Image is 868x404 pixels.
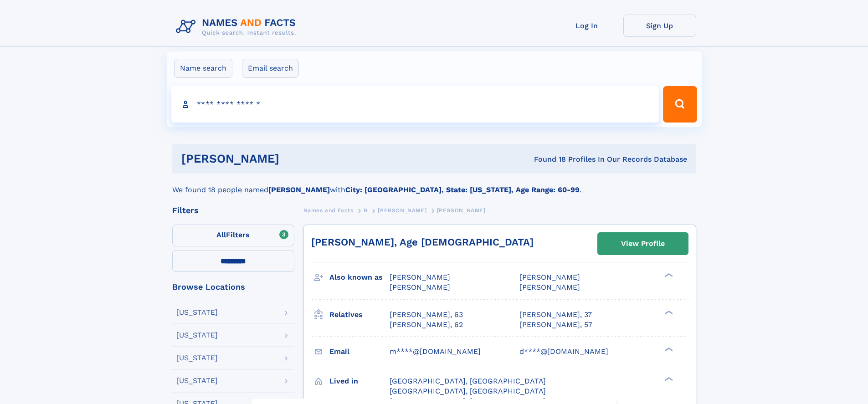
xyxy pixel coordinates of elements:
[663,309,673,315] div: ❯
[329,344,390,359] h3: Email
[519,283,580,291] span: [PERSON_NAME]
[242,59,299,78] label: Email search
[437,207,486,214] span: [PERSON_NAME]
[378,207,426,214] span: [PERSON_NAME]
[268,185,330,194] b: [PERSON_NAME]
[176,332,218,339] div: [US_STATE]
[172,15,303,39] img: Logo Names and Facts
[623,15,696,37] a: Sign Up
[663,86,697,123] button: Search Button
[311,236,534,248] a: [PERSON_NAME], Age [DEMOGRAPHIC_DATA]
[329,373,390,389] h3: Lived in
[172,225,294,246] label: Filters
[621,233,665,254] div: View Profile
[181,153,407,164] h1: [PERSON_NAME]
[663,346,673,352] div: ❯
[329,270,390,285] h3: Also known as
[176,354,218,362] div: [US_STATE]
[519,310,592,320] a: [PERSON_NAME], 37
[216,230,226,239] span: All
[390,273,450,281] span: [PERSON_NAME]
[519,273,580,281] span: [PERSON_NAME]
[390,310,463,320] a: [PERSON_NAME], 63
[550,15,623,37] a: Log In
[364,207,368,214] span: B
[663,272,673,278] div: ❯
[176,309,218,316] div: [US_STATE]
[172,206,294,215] div: Filters
[663,376,673,382] div: ❯
[176,377,218,384] div: [US_STATE]
[329,307,390,322] h3: Relatives
[406,154,687,164] div: Found 18 Profiles In Our Records Database
[390,320,463,330] a: [PERSON_NAME], 62
[303,205,354,216] a: Names and Facts
[598,233,688,255] a: View Profile
[345,185,580,194] b: City: [GEOGRAPHIC_DATA], State: [US_STATE], Age Range: 60-99
[519,320,592,330] a: [PERSON_NAME], 57
[390,283,450,291] span: [PERSON_NAME]
[378,205,426,216] a: [PERSON_NAME]
[172,283,294,291] div: Browse Locations
[364,205,368,216] a: B
[172,174,696,195] div: We found 18 people named with .
[171,86,659,123] input: search input
[390,377,546,385] span: [GEOGRAPHIC_DATA], [GEOGRAPHIC_DATA]
[390,387,546,395] span: [GEOGRAPHIC_DATA], [GEOGRAPHIC_DATA]
[174,59,232,78] label: Name search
